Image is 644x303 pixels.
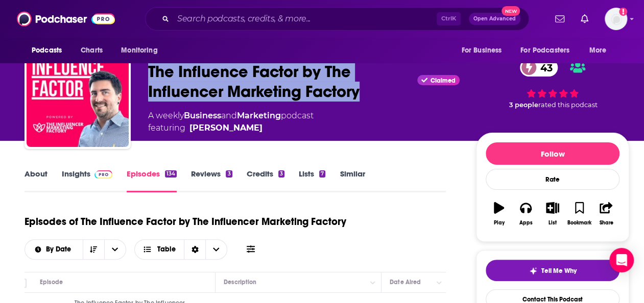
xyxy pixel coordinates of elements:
[25,41,75,60] button: open menu
[25,215,346,228] h1: Episodes of The Influence Factor by The Influencer Marketing Factory
[237,111,281,120] a: Marketing
[127,169,177,192] a: Episodes134
[104,240,126,259] button: open menu
[469,13,520,25] button: Open AdvancedNew
[605,8,627,30] img: User Profile
[173,11,437,27] input: Search podcasts, credits, & more...
[437,12,461,26] span: Ctrl K
[157,246,176,253] span: Table
[191,169,232,192] a: Reviews3
[494,220,505,226] div: Play
[486,260,619,281] button: tell me why sparkleTell Me Why
[226,170,232,178] div: 3
[520,43,569,58] span: For Podcasters
[509,101,538,109] span: 3 people
[224,276,256,288] div: Description
[619,8,627,16] svg: Add a profile image
[431,78,456,83] span: Claimed
[539,195,566,232] button: List
[278,170,284,178] div: 3
[593,195,619,232] button: Share
[25,169,47,192] a: About
[121,43,157,58] span: Monitoring
[94,170,112,179] img: Podchaser Pro
[184,111,221,120] a: Business
[486,169,619,190] div: Rate
[461,43,502,58] span: For Business
[25,239,126,260] h2: Choose List sort
[605,8,627,30] span: Logged in as amooers
[247,169,284,192] a: Credits3
[567,220,591,226] div: Bookmark
[514,41,584,60] button: open menu
[25,246,83,253] button: open menu
[189,122,263,134] a: Alessandro Bogliari
[566,195,592,232] button: Bookmark
[582,41,619,60] button: open menu
[454,41,514,60] button: open menu
[340,169,365,192] a: Similar
[299,169,325,192] a: Lists7
[529,267,537,275] img: tell me why sparkle
[83,240,104,259] button: Sort Direction
[81,43,103,58] span: Charts
[134,239,228,260] button: Choose View
[486,195,512,232] button: Play
[27,45,129,147] img: The Influence Factor by The Influencer Marketing Factory
[145,7,529,31] div: Search podcasts, credits, & more...
[476,52,629,116] div: 43 3 peoplerated this podcast
[512,195,539,232] button: Apps
[589,43,607,58] span: More
[541,267,577,275] span: Tell Me Why
[367,276,379,289] button: Column Actions
[538,101,598,109] span: rated this podcast
[114,41,171,60] button: open menu
[609,248,634,272] div: Open Intercom Messenger
[551,10,568,28] a: Show notifications dropdown
[433,276,445,289] button: Column Actions
[520,59,558,77] a: 43
[599,220,613,226] div: Share
[221,111,237,120] span: and
[530,59,558,77] span: 43
[148,110,314,134] div: A weekly podcast
[17,9,115,29] img: Podchaser - Follow, Share and Rate Podcasts
[165,170,177,178] div: 134
[548,220,557,226] div: List
[46,246,75,253] span: By Date
[74,41,109,60] a: Charts
[390,276,421,288] div: Date Aired
[62,169,112,192] a: InsightsPodchaser Pro
[577,10,592,28] a: Show notifications dropdown
[184,240,205,259] div: Sort Direction
[40,276,63,288] div: Episode
[519,220,533,226] div: Apps
[319,170,325,178] div: 7
[32,43,62,58] span: Podcasts
[148,122,314,134] span: featuring
[486,142,619,165] button: Follow
[502,6,520,16] span: New
[605,8,627,30] button: Show profile menu
[473,16,516,21] span: Open Advanced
